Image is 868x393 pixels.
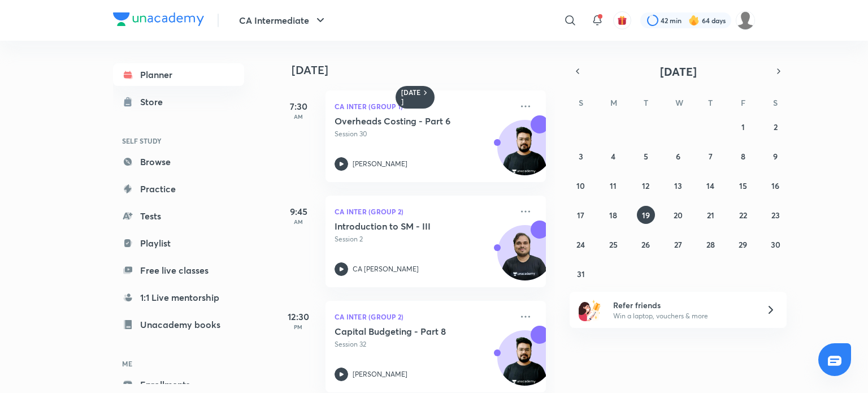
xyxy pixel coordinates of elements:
img: Company Logo [113,12,204,26]
p: AM [276,113,321,120]
p: Session 2 [335,234,512,244]
abbr: Thursday [708,97,713,108]
h6: Refer friends [613,299,752,311]
abbr: August 12, 2025 [642,180,649,191]
button: August 28, 2025 [701,235,719,253]
abbr: August 6, 2025 [676,151,680,162]
img: Avatar [498,336,552,391]
abbr: August 27, 2025 [674,239,682,250]
button: August 18, 2025 [604,206,622,224]
a: Company Logo [113,12,204,29]
abbr: August 1, 2025 [741,122,745,132]
button: August 1, 2025 [734,118,752,136]
h4: [DATE] [292,63,557,77]
span: [DATE] [660,64,697,79]
abbr: August 4, 2025 [611,151,615,162]
button: August 16, 2025 [766,176,784,195]
div: Store [140,95,170,109]
abbr: Sunday [579,97,583,108]
button: August 26, 2025 [637,235,655,253]
abbr: Saturday [773,97,778,108]
abbr: August 14, 2025 [706,180,714,191]
p: PM [276,323,321,330]
abbr: Wednesday [675,97,683,108]
p: AM [276,218,321,225]
button: August 24, 2025 [572,235,590,253]
abbr: August 5, 2025 [644,151,648,162]
p: CA Inter (Group 2) [335,310,512,323]
h5: Introduction to SM - III [335,221,475,232]
img: avatar [617,15,627,25]
h5: Capital Budgeting - Part 8 [335,326,475,337]
button: August 15, 2025 [734,176,752,195]
button: August 25, 2025 [604,235,622,253]
abbr: August 13, 2025 [674,180,682,191]
abbr: August 18, 2025 [609,210,617,221]
h5: 7:30 [276,100,321,113]
button: August 31, 2025 [572,265,590,283]
button: August 19, 2025 [637,206,655,224]
h6: [DATE] [401,88,421,106]
a: Free live classes [113,259,244,282]
abbr: August 11, 2025 [610,180,617,191]
h5: Overheads Costing - Part 6 [335,115,475,127]
abbr: August 20, 2025 [674,210,683,221]
abbr: August 29, 2025 [739,239,747,250]
a: Store [113,90,244,113]
abbr: August 22, 2025 [739,210,747,221]
button: [DATE] [585,63,771,79]
button: August 29, 2025 [734,235,752,253]
abbr: August 23, 2025 [771,210,780,221]
abbr: August 28, 2025 [706,239,715,250]
p: CA Inter (Group 2) [335,205,512,218]
abbr: August 9, 2025 [773,151,778,162]
button: August 2, 2025 [766,118,784,136]
a: Browse [113,150,244,173]
abbr: August 2, 2025 [774,122,778,132]
img: streak [688,15,700,26]
button: August 13, 2025 [669,176,687,195]
button: August 5, 2025 [637,147,655,165]
a: 1:1 Live mentorship [113,286,244,309]
abbr: August 19, 2025 [642,210,650,221]
button: August 8, 2025 [734,147,752,165]
button: August 27, 2025 [669,235,687,253]
p: [PERSON_NAME] [353,159,407,169]
a: Practice [113,178,244,200]
button: August 12, 2025 [637,176,655,195]
abbr: Monday [610,97,617,108]
abbr: August 26, 2025 [641,239,650,250]
p: Session 32 [335,339,512,349]
abbr: August 25, 2025 [609,239,618,250]
img: Avatar [498,231,552,286]
abbr: August 8, 2025 [741,151,745,162]
button: August 6, 2025 [669,147,687,165]
abbr: August 21, 2025 [707,210,714,221]
button: August 11, 2025 [604,176,622,195]
p: Session 30 [335,129,512,139]
button: August 22, 2025 [734,206,752,224]
button: August 9, 2025 [766,147,784,165]
p: Win a laptop, vouchers & more [613,311,752,321]
button: August 4, 2025 [604,147,622,165]
abbr: August 10, 2025 [576,180,585,191]
button: August 20, 2025 [669,206,687,224]
abbr: August 16, 2025 [771,180,779,191]
button: avatar [613,11,631,29]
button: August 3, 2025 [572,147,590,165]
a: Unacademy books [113,313,244,336]
a: Tests [113,205,244,227]
button: CA Intermediate [232,9,334,32]
button: August 23, 2025 [766,206,784,224]
abbr: August 15, 2025 [739,180,747,191]
img: Avatar [498,126,552,180]
abbr: August 24, 2025 [576,239,585,250]
button: August 10, 2025 [572,176,590,195]
button: August 17, 2025 [572,206,590,224]
h6: ME [113,354,244,373]
button: August 14, 2025 [701,176,719,195]
h5: 9:45 [276,205,321,218]
abbr: Tuesday [644,97,648,108]
abbr: August 30, 2025 [771,239,780,250]
abbr: August 17, 2025 [577,210,584,221]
